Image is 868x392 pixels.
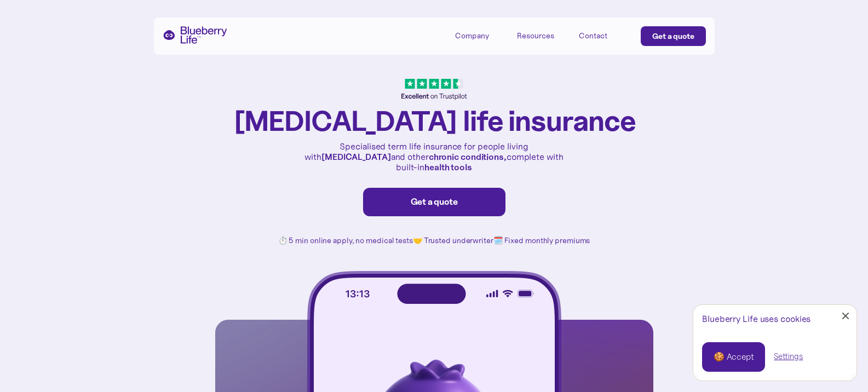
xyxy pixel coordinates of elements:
p: ⏱️ 5 min online apply, no medical tests 🤝 Trusted underwriter 🗓️ Fixed monthly premiums [278,236,590,245]
strong: chronic conditions, [429,151,507,162]
div: Get a quote [375,197,494,207]
div: Close Cookie Popup [846,316,846,316]
a: Get a quote [641,26,706,46]
div: Company [455,31,489,41]
p: Specialised term life insurance for people living with and other complete with built-in [303,141,566,173]
div: Contact [579,31,607,41]
a: Get a quote [363,188,505,216]
div: Resources [517,26,566,44]
div: Blueberry Life uses cookies [702,314,848,324]
a: Contact [579,26,628,44]
a: Close Cookie Popup [835,305,856,327]
a: Settings [774,351,803,362]
div: Get a quote [652,31,694,42]
div: Company [455,26,504,44]
div: Resources [517,31,554,41]
a: 🍪 Accept [702,342,765,372]
a: home [163,26,227,44]
h1: [MEDICAL_DATA] life insurance [233,106,636,136]
strong: [MEDICAL_DATA] [321,151,391,162]
strong: health tools [424,162,472,172]
div: 🍪 Accept [714,351,754,363]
